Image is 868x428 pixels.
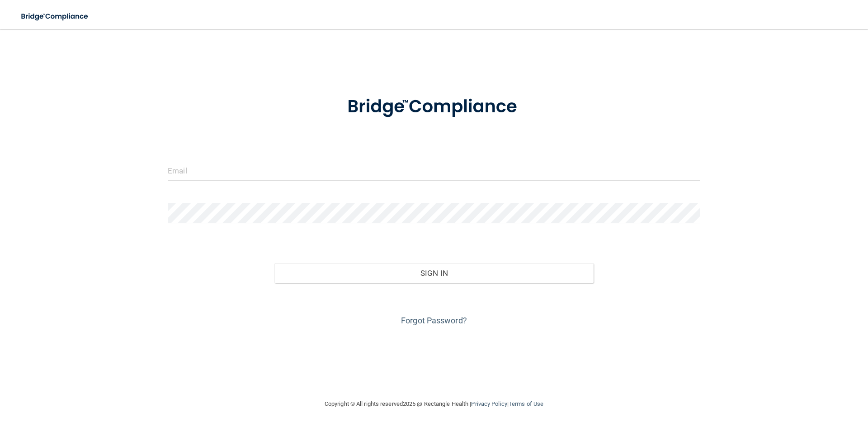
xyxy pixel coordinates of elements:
[14,7,97,26] img: bridge_compliance_login_screen.278c3ca4.svg
[471,400,507,407] a: Privacy Policy
[329,83,539,130] img: bridge_compliance_login_screen.278c3ca4.svg
[168,160,700,181] input: Email
[269,390,599,418] div: Copyright © All rights reserved 2025 @ Rectangle Health | |
[509,400,543,407] a: Terms of Use
[274,263,594,283] button: Sign In
[401,316,467,325] a: Forgot Password?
